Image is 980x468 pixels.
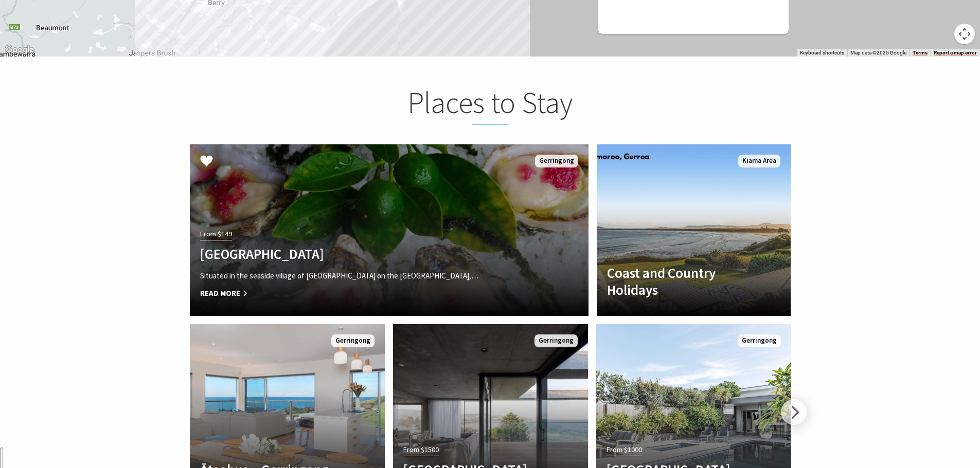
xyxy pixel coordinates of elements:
a: From $149 [GEOGRAPHIC_DATA] Situated in the seaside village of [GEOGRAPHIC_DATA] on the [GEOGRAPH... [190,144,589,316]
span: From $149 [200,228,232,240]
h4: [GEOGRAPHIC_DATA] [200,246,519,262]
img: Google [3,43,37,57]
span: From $1500 [403,444,439,456]
button: Click to Favourite Mercure Gerringong Resort [190,144,223,179]
span: Gerringong [535,155,578,167]
span: Kiama Area [738,155,780,167]
button: Keyboard shortcuts [800,49,844,57]
h2: Places to Stay [289,85,692,125]
a: Report a map error [934,50,977,56]
span: Gerringong [534,334,578,347]
h4: Coast and Country Holidays [607,265,751,298]
span: Map data ©2025 Google [850,50,906,55]
a: Another Image Used Coast and Country Holidays Kiama Area [597,144,791,316]
span: Gerringong [738,334,781,347]
a: Terms (opens in new tab) [913,50,928,56]
span: Read More [200,287,519,299]
span: Gerringong [331,334,375,347]
button: Map camera controls [954,24,975,44]
p: Situated in the seaside village of [GEOGRAPHIC_DATA] on the [GEOGRAPHIC_DATA],… [200,270,519,282]
span: From $1000 [607,444,642,456]
a: Open this area in Google Maps (opens a new window) [3,43,37,57]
